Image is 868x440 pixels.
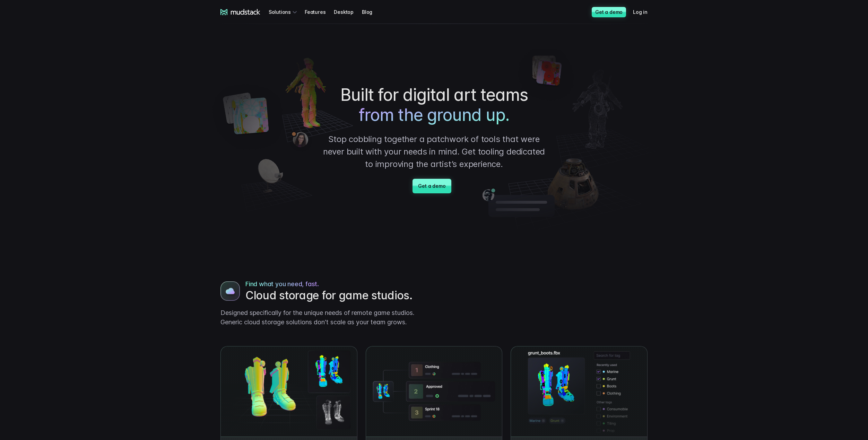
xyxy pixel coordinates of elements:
[334,6,362,18] a: Desktop
[362,6,381,18] a: Blog
[633,6,656,18] a: Log in
[2,126,6,130] input: Work with outsourced artists?
[116,57,148,63] span: Art team size
[321,85,547,125] h1: Built for digital art teams
[116,0,142,6] span: Last name
[8,125,81,131] span: Work with outsourced artists?
[592,7,626,17] a: Get a demo
[511,346,647,436] img: Boots model in normals, UVs and wireframe
[269,6,299,18] div: Solutions
[116,29,135,35] span: Job title
[359,105,509,125] span: from the ground up.
[366,346,502,436] img: Boots model in normals, UVs and wireframe
[413,179,451,193] a: Get a demo
[220,281,240,301] img: Boots model in normals, UVs and wireframe
[245,289,428,302] h2: Cloud storage for game studios.
[221,346,357,436] img: Boots model in normals, UVs and wireframe
[305,6,334,18] a: Features
[321,133,547,170] p: Stop cobbling together a patchwork of tools that were never built with your needs in mind. Get to...
[220,308,428,327] p: Designed specifically for the unique needs of remote game studios. Generic cloud storage solution...
[245,279,319,289] span: Find what you need, fast.
[220,9,260,15] a: mudstack logo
